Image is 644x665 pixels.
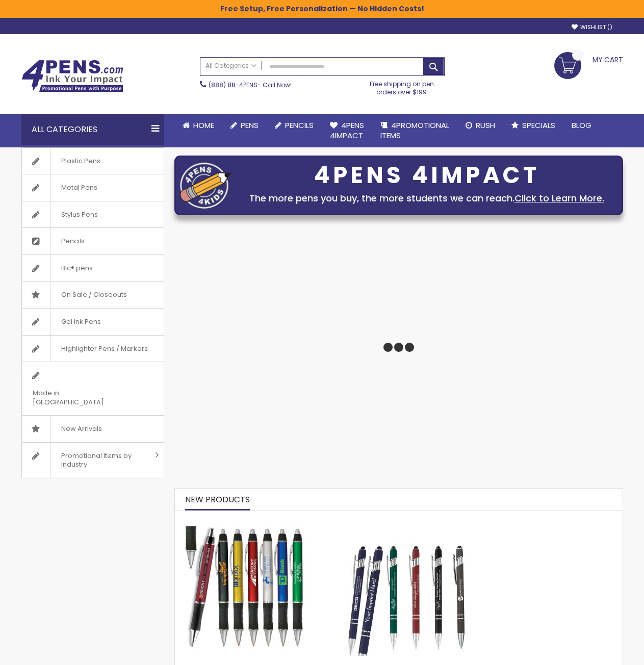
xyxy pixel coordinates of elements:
span: New Arrivals [50,416,112,442]
span: Made in [GEOGRAPHIC_DATA] [22,380,138,415]
a: Wishlist [572,23,612,31]
img: 4Pens Custom Pens and Promotional Products [21,60,123,92]
a: Pencils [267,114,322,137]
span: Pencils [285,120,314,131]
div: Free shipping on pen orders over $199 [359,76,445,96]
span: Plastic Pens [50,148,111,174]
a: Blog [563,114,600,137]
span: 4Pens 4impact [330,120,364,141]
a: Stylus Pens [22,201,164,228]
span: Specials [522,120,555,131]
img: four_pen_logo.png [180,162,231,209]
a: Promotional Items by Industry [22,443,164,478]
span: Stylus Pens [50,201,108,228]
a: New Arrivals [22,416,164,442]
div: The more pens you buy, the more students we can reach. [236,191,617,206]
a: On Sale / Closeouts [22,282,164,308]
a: Rush [457,114,503,137]
a: Made in [GEOGRAPHIC_DATA] [22,362,164,415]
a: Gel Ink Pens [22,309,164,335]
a: Pencils [22,228,164,254]
span: Home [193,120,214,131]
a: Specials [503,114,563,137]
div: 4PENS 4IMPACT [236,165,617,186]
span: Bic® pens [50,255,103,282]
a: Plastic Pens [22,148,164,174]
span: All Categories [205,62,256,70]
a: Metal Pens [22,174,164,201]
a: Bic® pens [22,255,164,282]
span: Blog [572,120,591,131]
img: The Barton Custom Pens Special Offer [185,526,307,649]
span: Pens [241,120,259,131]
a: 4PROMOTIONALITEMS [372,114,457,147]
a: Pens [222,114,267,137]
a: 4Pens4impact [322,114,372,147]
a: The Barton Custom Pens Special Offer [175,515,318,524]
a: (888) 88-4PENS [209,81,257,89]
a: Home [174,114,222,137]
a: Click to Learn More. [514,192,604,204]
img: Custom Soft Touch Metal Pen - Stylus Top [346,533,468,656]
span: Pencils [50,228,95,254]
span: On Sale / Closeouts [50,282,137,308]
a: Custom Soft Touch Metal Pen - Stylus Top [328,515,486,524]
span: - Call Now! [209,81,292,89]
span: Gel Ink Pens [50,309,111,335]
span: Highlighter Pens / Markers [50,336,158,362]
a: All Categories [200,58,262,74]
span: 4PROMOTIONAL ITEMS [380,120,449,141]
span: Rush [476,120,495,131]
span: Metal Pens [50,174,108,201]
div: All Categories [21,114,164,145]
a: Highlighter Pens / Markers [22,336,164,362]
span: New Products [185,494,250,505]
span: Promotional Items by Industry [50,443,151,478]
